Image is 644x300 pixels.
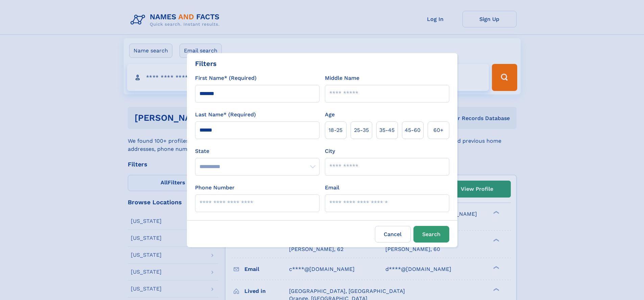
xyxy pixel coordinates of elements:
[195,147,319,155] label: State
[195,184,235,192] label: Phone Number
[325,111,335,119] label: Age
[405,126,421,134] span: 45‑60
[325,147,335,155] label: City
[325,74,359,82] label: Middle Name
[433,126,444,134] span: 60+
[195,111,256,119] label: Last Name* (Required)
[375,226,411,243] label: Cancel
[195,74,257,82] label: First Name* (Required)
[325,184,339,192] label: Email
[413,226,449,243] button: Search
[195,59,217,69] div: Filters
[329,126,342,134] span: 18‑25
[379,126,395,134] span: 35‑45
[354,126,369,134] span: 25‑35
